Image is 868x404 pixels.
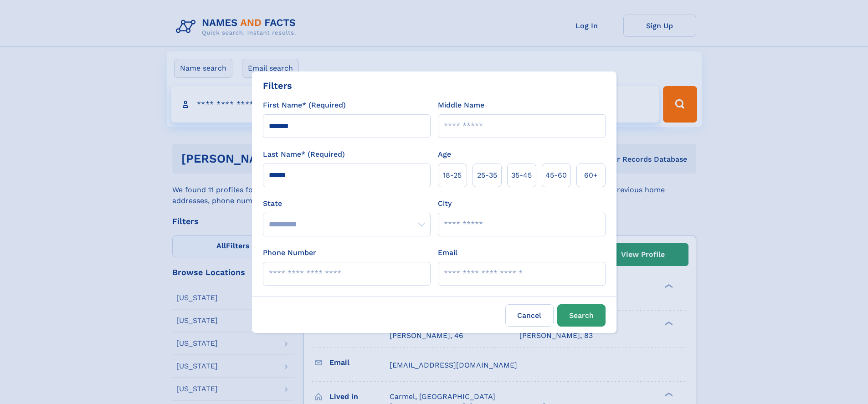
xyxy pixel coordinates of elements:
[438,198,452,209] label: City
[263,100,346,111] label: First Name* (Required)
[263,79,292,92] div: Filters
[438,149,451,160] label: Age
[263,149,345,160] label: Last Name* (Required)
[557,304,606,327] button: Search
[545,170,567,181] span: 45‑60
[584,170,598,181] span: 60+
[477,170,497,181] span: 25‑35
[438,247,457,258] label: Email
[505,304,554,327] label: Cancel
[263,247,316,258] label: Phone Number
[438,100,484,111] label: Middle Name
[443,170,462,181] span: 18‑25
[263,198,431,209] label: State
[511,170,532,181] span: 35‑45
